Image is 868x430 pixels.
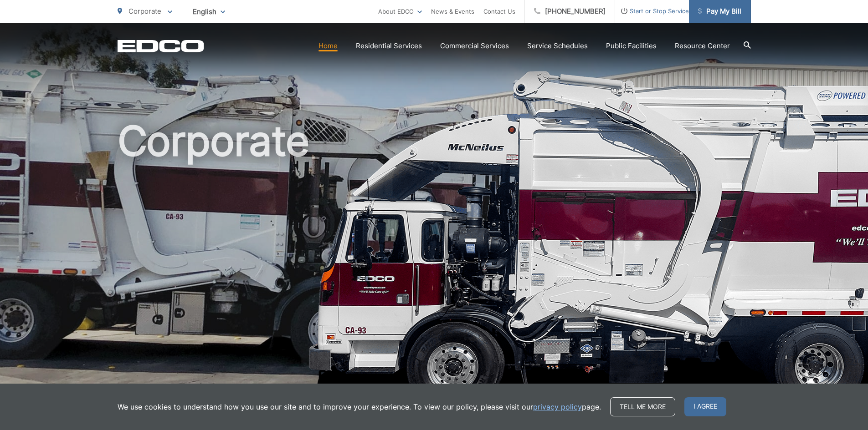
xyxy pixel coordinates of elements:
[527,40,588,51] a: Service Schedules
[318,40,338,51] a: Home
[610,397,675,416] a: Tell me more
[440,40,509,51] a: Commercial Services
[356,40,422,51] a: Residential Services
[118,40,204,52] a: EDCD logo. Return to the homepage.
[684,397,726,416] span: I agree
[118,118,751,406] h1: Corporate
[431,6,474,17] a: News & Events
[186,4,232,20] span: English
[533,401,582,412] a: privacy policy
[378,6,422,17] a: About EDCO
[698,6,741,17] span: Pay My Bill
[606,40,657,51] a: Public Facilities
[128,7,161,15] span: Corporate
[483,6,515,17] a: Contact Us
[675,40,730,51] a: Resource Center
[118,401,601,412] p: We use cookies to understand how you use our site and to improve your experience. To view our pol...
